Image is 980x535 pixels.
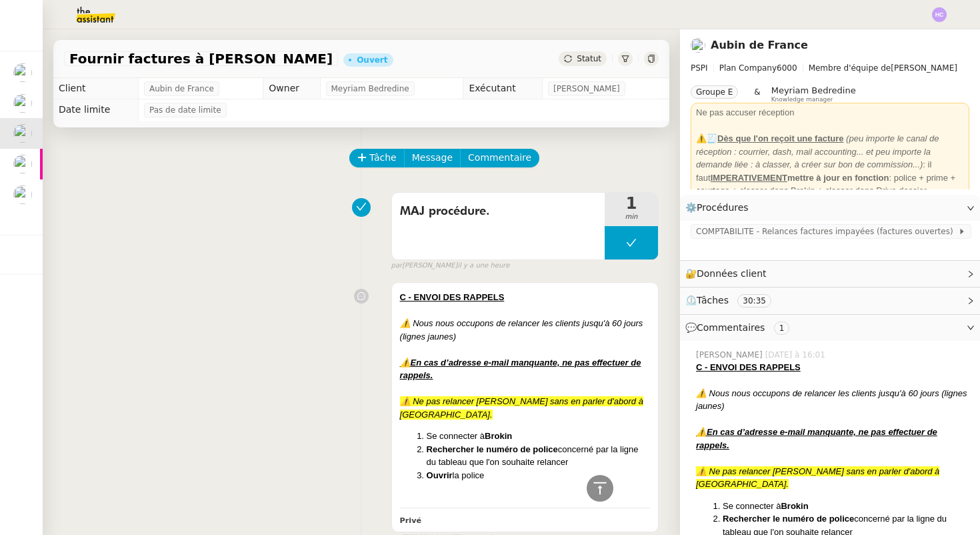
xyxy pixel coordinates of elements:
[369,150,397,165] span: Tâche
[719,63,777,73] span: Plan Company
[717,133,843,143] u: Dès que l'on reçoit une facture
[400,292,505,302] u: C - ENVOI DES RAPPELS
[427,443,650,469] li: concerné par la ligne du tableau que l'on souhaite relancer
[427,469,650,482] li: la police
[781,501,808,511] strong: Brokin
[754,85,760,103] span: &
[932,7,947,22] img: svg
[680,315,980,341] div: 💬Commentaires 1
[553,82,620,95] span: [PERSON_NAME]
[696,106,964,119] div: Ne pas accuser réception
[696,362,801,372] u: C - ENVOI DES RAPPELS
[412,150,453,165] span: Message
[485,431,512,441] strong: Brokin
[774,322,790,335] nz-tag: 1
[605,211,658,223] span: min
[685,322,795,333] span: 💬
[680,288,980,314] div: ⏲️Tâches 30:35
[680,261,980,287] div: 🔐Données client
[13,155,32,173] img: users%2FTDxDvmCjFdN3QFePFNGdQUcJcQk1%2Favatar%2F0cfb3a67-8790-4592-a9ec-92226c678442
[771,96,833,103] span: Knowledge manager
[427,430,650,443] li: Se connecter à
[400,318,643,342] em: ⚠️ Nous nous occupons de relancer les clients jusqu'à 60 jours (lignes jaunes)
[711,173,787,183] u: IMPERATIVEMENT
[391,260,510,272] small: [PERSON_NAME]
[696,427,937,450] u: En cas d’adresse e-mail manquante, ne pas effectuer de rappels.
[427,444,558,454] strong: Rechercher le numéro de police
[460,149,539,167] button: Commentaire
[771,85,856,95] span: Meyriam Bedredine
[691,61,969,75] span: [PERSON_NAME]
[685,266,772,282] span: 🔐
[69,52,333,65] span: Fournir factures à [PERSON_NAME]
[697,322,765,333] span: Commentaires
[723,514,854,524] strong: Rechercher le numéro de police
[149,103,221,117] span: Pas de date limite
[463,78,543,99] td: Exécutant
[697,268,767,279] span: Données client
[685,200,755,215] span: ⚙️
[53,78,138,99] td: Client
[577,54,601,63] span: Statut
[696,388,967,412] em: ⚠️ Nous nous occupons de relancer les clients jusqu'à 60 jours (lignes jaunes)
[696,225,958,238] span: COMPTABILITE - Relances factures impayées (factures ouvertes)
[13,185,32,204] img: users%2FKPVW5uJ7nAf2BaBJPZnFMauzfh73%2Favatar%2FDigitalCollectionThumbnailHandler.jpeg
[691,38,705,53] img: users%2FSclkIUIAuBOhhDrbgjtrSikBoD03%2Favatar%2F48cbc63d-a03d-4817-b5bf-7f7aeed5f2a9
[404,149,461,167] button: Message
[457,260,509,272] span: il y a une heure
[349,149,405,167] button: Tâche
[391,260,403,272] span: par
[685,295,783,306] span: ⏲️
[400,358,411,368] u: ⚠️
[400,358,641,381] u: En cas d’adresse e-mail manquante, ne pas effectuer de rappels.
[691,85,738,99] nz-tag: Groupe E
[13,94,32,113] img: users%2FSclkIUIAuBOhhDrbgjtrSikBoD03%2Favatar%2F48cbc63d-a03d-4817-b5bf-7f7aeed5f2a9
[53,99,138,121] td: Date limite
[680,195,980,221] div: ⚙️Procédures
[400,396,643,420] em: ⚠️ Ne pas relancer [PERSON_NAME] sans en parler d'abord à [GEOGRAPHIC_DATA].
[400,516,421,525] b: Privé
[765,349,828,361] span: [DATE] à 16:01
[357,56,387,64] div: Ouvert
[427,470,453,480] strong: Ouvrir
[400,201,597,221] span: MAJ procédure.
[711,39,808,51] a: Aubin de France
[149,82,214,95] span: Aubin de France
[331,82,409,95] span: Meyriam Bedredine
[697,295,729,306] span: Tâches
[696,133,939,169] em: (peu importe le canal de réception : courrier, dash, mail accounting... et peu importe la demande...
[263,78,320,99] td: Owner
[696,466,939,490] em: ⚠️ Ne pas relancer [PERSON_NAME] sans en parler d'abord à [GEOGRAPHIC_DATA].
[696,349,765,361] span: [PERSON_NAME]
[697,202,749,213] span: Procédures
[737,294,771,308] nz-tag: 30:35
[711,173,889,183] strong: mettre à jour en fonction
[13,124,32,143] img: users%2FSclkIUIAuBOhhDrbgjtrSikBoD03%2Favatar%2F48cbc63d-a03d-4817-b5bf-7f7aeed5f2a9
[809,63,891,73] span: Membre d'équipe de
[771,85,856,103] app-user-label: Knowledge manager
[696,132,964,210] div: ⚠️🧾 : il faut : police + prime + courtage + classer dans Brokin + classer dans Drive dossier Fact...
[13,63,32,82] img: users%2Fa6PbEmLwvGXylUqKytRPpDpAx153%2Favatar%2Ffanny.png
[777,63,797,73] span: 6000
[468,150,531,165] span: Commentaire
[696,427,707,437] u: ⚠️
[691,63,708,73] span: PSPI
[605,195,658,211] span: 1
[723,500,969,513] li: Se connecter à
